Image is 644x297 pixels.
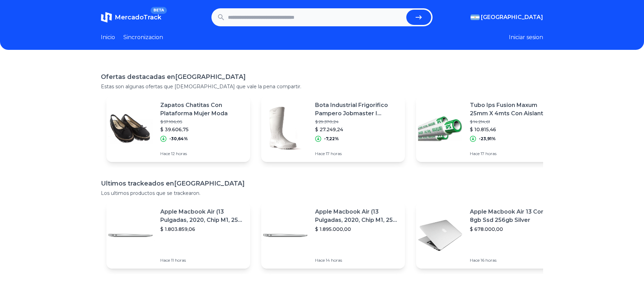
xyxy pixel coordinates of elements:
[470,151,554,156] p: Hace 17 horas
[101,190,543,197] p: Los ultimos productos que se trackearon.
[470,258,554,263] p: Hace 16 horas
[416,211,464,260] img: Featured image
[470,119,554,125] p: $ 14.214,61
[416,202,560,269] a: Featured imageApple Macbook Air 13 Core I5 8gb Ssd 256gb Silver$ 678.000,00Hace 16 horas
[169,136,188,142] p: -30,64%
[261,105,310,153] img: Featured image
[470,208,554,224] p: Apple Macbook Air 13 Core I5 8gb Ssd 256gb Silver
[315,208,399,224] p: Apple Macbook Air (13 Pulgadas, 2020, Chip M1, 256 Gb De Ssd, 8 Gb De Ram) - Plata
[471,15,480,20] img: Argentina
[315,119,399,125] p: $ 29.370,24
[471,13,543,21] button: [GEOGRAPHIC_DATA]
[115,13,161,21] span: MercadoTrack
[101,72,543,82] h1: Ofertas destacadas en [GEOGRAPHIC_DATA]
[481,13,543,21] span: [GEOGRAPHIC_DATA]
[123,33,163,42] a: Sincronizacion
[324,136,339,142] p: -7,22%
[315,258,399,263] p: Hace 14 horas
[416,105,464,153] img: Featured image
[315,151,399,156] p: Hace 17 horas
[315,226,399,233] p: $ 1.895.000,00
[470,101,554,118] p: Tubo Ips Fusion Maxum 25mm X 4mts Con Aislante Termico
[315,101,399,118] p: Bota Industrial Frigorifico Pampero Jobmaster I [PERSON_NAME] S/pun
[101,12,112,23] img: MercadoTrack
[106,96,250,162] a: Featured imageZapatos Chatitas Con Plataforma Mujer Moda$ 57.106,05$ 39.606,75-30,64%Hace 12 horas
[470,126,554,133] p: $ 10.815,46
[101,83,543,90] p: Estas son algunas ofertas que [DEMOGRAPHIC_DATA] que vale la pena compartir.
[101,33,115,42] a: Inicio
[106,105,155,153] img: Featured image
[160,151,245,156] p: Hace 12 horas
[160,119,245,125] p: $ 57.106,05
[315,126,399,133] p: $ 27.249,24
[261,96,405,162] a: Featured imageBota Industrial Frigorifico Pampero Jobmaster I [PERSON_NAME] S/pun$ 29.370,24$ 27....
[479,136,496,142] p: -23,91%
[416,96,560,162] a: Featured imageTubo Ips Fusion Maxum 25mm X 4mts Con Aislante Termico$ 14.214,61$ 10.815,46-23,91%...
[509,33,543,42] button: Iniciar sesion
[160,208,245,224] p: Apple Macbook Air (13 Pulgadas, 2020, Chip M1, 256 Gb De Ssd, 8 Gb De Ram) - Plata
[160,226,245,233] p: $ 1.803.859,06
[160,101,245,118] p: Zapatos Chatitas Con Plataforma Mujer Moda
[106,202,250,269] a: Featured imageApple Macbook Air (13 Pulgadas, 2020, Chip M1, 256 Gb De Ssd, 8 Gb De Ram) - Plata$...
[470,226,554,233] p: $ 678.000,00
[261,202,405,269] a: Featured imageApple Macbook Air (13 Pulgadas, 2020, Chip M1, 256 Gb De Ssd, 8 Gb De Ram) - Plata$...
[101,179,543,188] h1: Ultimos trackeados en [GEOGRAPHIC_DATA]
[151,7,167,14] span: BETA
[106,211,155,260] img: Featured image
[101,12,161,23] a: MercadoTrackBETA
[261,211,310,260] img: Featured image
[160,126,245,133] p: $ 39.606,75
[160,258,245,263] p: Hace 11 horas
